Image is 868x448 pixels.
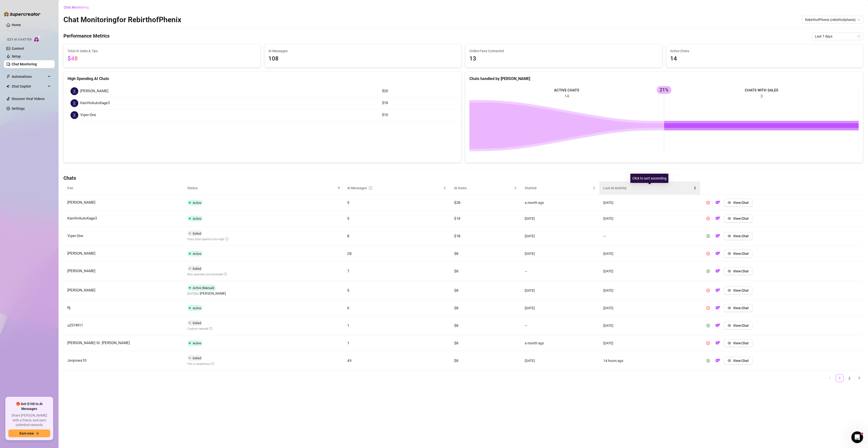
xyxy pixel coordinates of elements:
span: 7 [347,269,349,273]
span: eye [728,217,731,220]
span: play-circle [707,359,710,362]
td: 14 hours ago [599,351,701,370]
span: [PERSON_NAME] [80,88,108,94]
span: View Chat [733,201,749,205]
img: OF [716,323,720,328]
span: 14 [670,54,859,63]
span: View Chat [733,341,749,345]
span: [DATE] by [187,292,226,295]
span: eye [728,252,731,255]
span: calendar [858,35,860,38]
button: View Chat [724,267,753,275]
span: View Chat [733,252,749,256]
span: $48 [68,55,78,62]
span: Earn now [20,431,34,435]
span: eye [728,234,731,238]
a: Content [12,47,24,50]
span: Active [193,201,201,205]
span: View Chat [733,269,749,273]
a: OF [714,253,722,257]
span: AI Sales [454,185,513,191]
span: KairiHokutoKage3 [80,100,110,106]
span: AI Messages [269,48,457,54]
span: Total AI Sales & Tips [68,48,256,54]
span: info-circle [225,238,228,240]
button: OF [714,357,722,365]
span: Exited [193,356,201,360]
span: pause-circle [707,306,710,310]
span: Last AI Activity [603,185,693,191]
span: eye [728,341,731,345]
span: pause-circle [707,217,710,220]
span: play-circle [707,234,710,238]
button: OF [714,199,722,207]
div: High Spending AI Chats [68,76,457,82]
h2: Chat Monitoring for RebirthofPhenix [63,15,181,24]
button: View Chat [724,232,753,240]
button: OF [714,267,722,275]
a: OF [714,270,722,274]
td: — [599,227,701,246]
button: left [826,374,834,382]
td: a month ago [521,195,599,211]
span: right [858,377,861,379]
span: pause-circle [707,201,710,204]
button: OF [714,339,722,347]
span: Status [187,185,336,191]
span: Exited [193,321,201,325]
button: View Chat [724,339,753,347]
img: OF [716,216,720,221]
img: OF [716,269,720,273]
span: View Chat [733,324,749,328]
span: [PERSON_NAME] St. [PERSON_NAME] [67,341,130,345]
span: Active [193,306,201,310]
span: pause-circle [707,341,710,345]
div: 👤 [71,99,78,107]
span: thunderbolt [6,75,10,79]
button: View Chat [724,357,753,365]
span: Exited [193,267,201,270]
a: 2 [846,375,853,382]
li: 2 [846,374,853,382]
span: $20 [454,200,460,205]
span: 49 [347,358,351,363]
span: filter [336,184,341,192]
span: 5 [347,200,349,205]
span: 108 [269,54,457,63]
span: Active [193,217,201,220]
button: OF [714,250,722,258]
a: 1 [836,375,843,382]
a: Chat Monitoring [12,62,37,66]
img: OF [716,233,720,238]
article: $20 [382,88,454,94]
div: 👤 [71,111,78,119]
span: [PERSON_NAME] [67,269,95,273]
th: Last AI Activity [599,181,701,195]
span: 1 [347,340,349,345]
span: info-circle [209,327,212,330]
span: Viper-One [67,234,83,238]
span: $0 [454,288,458,293]
span: Last 7 days [815,33,860,40]
img: OF [716,200,720,205]
span: [PERSON_NAME] [67,200,95,205]
button: View Chat [724,304,753,312]
td: [DATE] [599,262,701,281]
span: Izzy AI Chatter [7,37,31,42]
span: Jonjones10 [67,358,86,363]
button: OF [714,215,722,222]
span: View Chat [733,359,749,363]
a: OF [714,325,722,329]
a: OF [714,218,722,221]
div: Click to sort ascending [630,174,668,183]
span: team [858,18,860,21]
button: OF [714,232,722,240]
img: OF [716,305,720,310]
span: 6 [347,305,349,310]
span: info-circle [369,185,372,191]
span: $10 [454,233,460,238]
span: eye [728,306,731,310]
span: View Chat [733,289,749,292]
td: [DATE] [521,211,599,227]
a: OF [714,342,722,346]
